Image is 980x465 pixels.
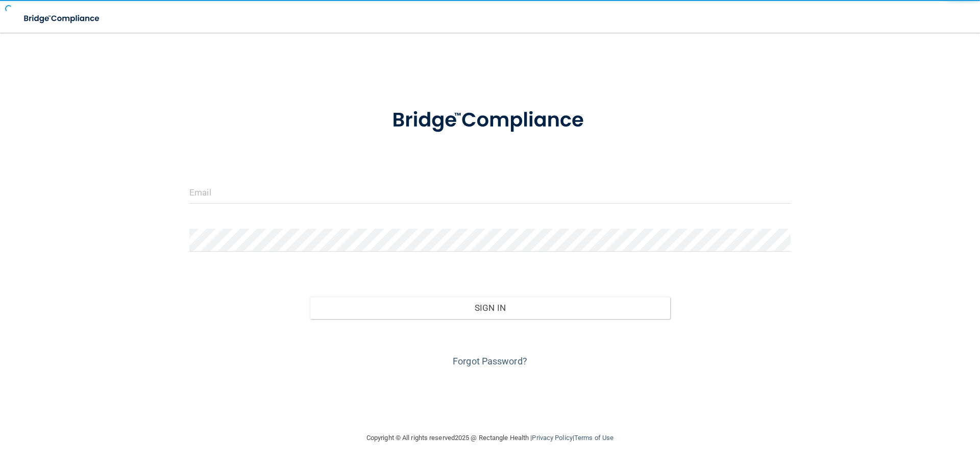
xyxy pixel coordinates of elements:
img: bridge_compliance_login_screen.278c3ca4.svg [15,8,109,29]
a: Forgot Password? [453,356,527,366]
div: Copyright © All rights reserved 2025 @ Rectangle Health | | [304,422,676,454]
input: Email [189,181,791,204]
a: Privacy Policy [532,434,572,442]
button: Sign In [310,297,671,319]
img: bridge_compliance_login_screen.278c3ca4.svg [371,94,609,147]
a: Terms of Use [574,434,614,442]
